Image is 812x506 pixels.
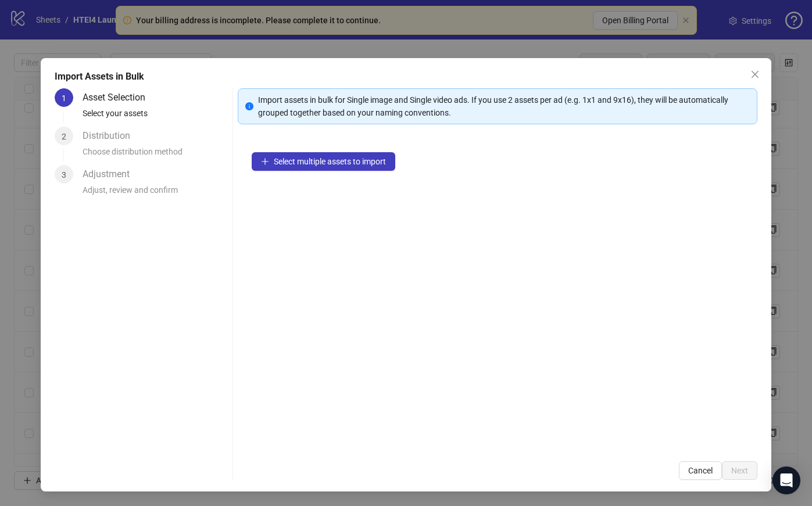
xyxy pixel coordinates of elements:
div: Asset Selection [83,88,155,107]
span: 1 [62,94,66,103]
span: Cancel [688,466,713,475]
span: 2 [62,132,66,141]
span: plus [261,157,269,166]
div: Distribution [83,127,139,145]
button: Close [746,65,764,84]
div: Adjust, review and confirm [83,184,228,203]
button: Select multiple assets to import [252,152,395,171]
div: Open Intercom Messenger [772,466,800,494]
div: Import Assets in Bulk [55,70,757,84]
span: info-circle [245,102,253,110]
span: 3 [62,170,66,180]
div: Select your assets [83,107,228,127]
div: Adjustment [83,165,139,184]
span: close [750,70,760,79]
div: Import assets in bulk for Single image and Single video ads. If you use 2 assets per ad (e.g. 1x1... [258,94,750,119]
button: Cancel [679,461,722,480]
button: Next [722,461,757,480]
div: Choose distribution method [83,145,228,165]
span: Select multiple assets to import [274,157,386,166]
